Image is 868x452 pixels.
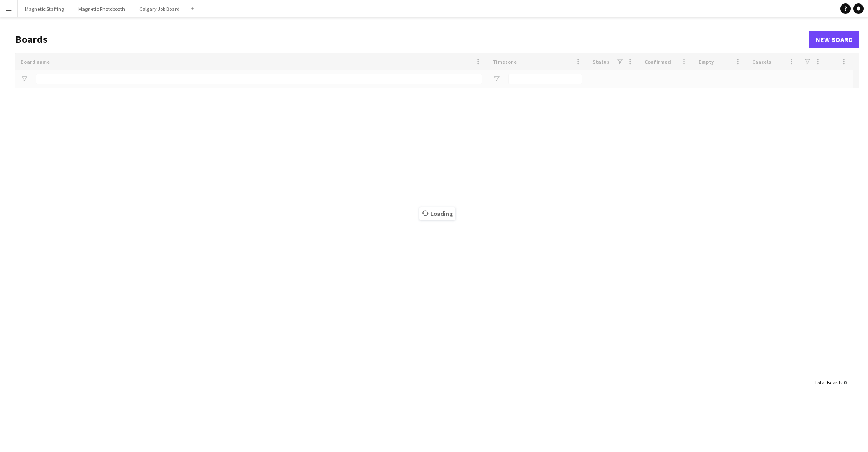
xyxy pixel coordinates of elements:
[132,0,187,17] button: Calgary Job Board
[15,33,809,46] h1: Boards
[815,379,842,386] span: Total Boards
[18,0,71,17] button: Magnetic Staffing
[844,379,846,386] span: 0
[809,31,859,48] a: New Board
[71,0,132,17] button: Magnetic Photobooth
[815,374,846,391] div: :
[419,207,455,220] span: Loading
